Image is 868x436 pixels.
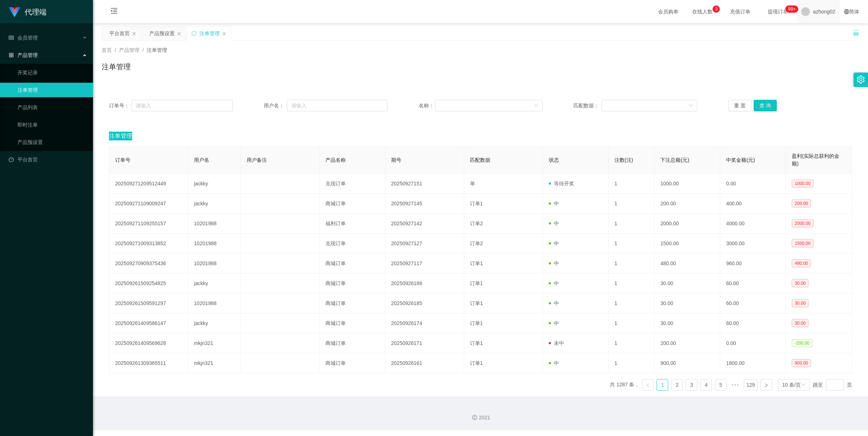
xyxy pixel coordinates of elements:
span: 用户备注 [247,157,267,163]
span: 提现订单 [764,9,792,14]
i: 图标: close [177,32,181,36]
td: 1 [609,234,655,254]
td: mkjn321 [188,353,241,373]
td: 202509261409586147 [109,313,188,333]
span: 未中 [549,340,564,346]
h1: 注单管理 [102,61,131,72]
a: 注单管理 [17,83,87,97]
td: 30.00 [654,293,720,313]
td: 商城订单 [320,293,385,313]
span: 中 [549,201,559,206]
span: 产品管理 [9,52,38,58]
li: 3 [686,379,697,391]
li: 下一页 [760,379,772,391]
td: 20250927145 [385,194,464,214]
td: 10201988 [188,234,241,254]
i: 图标: down [689,103,693,108]
span: 单 [470,181,475,186]
td: 20250926161 [385,353,464,373]
td: jackky [188,273,241,293]
td: 10201988 [188,293,241,313]
td: 400.00 [720,194,786,214]
td: 60.00 [720,273,786,293]
i: 图标: copyright [472,415,477,420]
td: 202509270909375436 [109,254,188,273]
i: 图标: global [844,9,849,14]
span: / [142,47,144,53]
td: 商城订单 [320,353,385,373]
li: 1 [657,379,668,391]
td: 20250927127 [385,234,464,254]
span: -200.00 [792,339,812,347]
i: 图标: down [801,383,806,388]
li: 4 [700,379,712,391]
td: 1 [609,313,655,333]
div: 10 条/页 [782,379,801,390]
i: 图标: down [534,103,538,108]
span: 中 [549,221,559,226]
span: 会员管理 [9,35,38,41]
td: 福利订单 [320,214,385,234]
td: 0.00 [720,174,786,194]
span: 订单1 [470,340,483,346]
span: 200.00 [792,200,811,207]
td: 480.00 [654,254,720,273]
i: 图标: close [222,32,226,36]
td: 202509261409569628 [109,333,188,353]
td: 30.00 [654,273,720,293]
td: 20250927142 [385,214,464,234]
span: 产品名称 [325,157,346,163]
a: 4 [701,379,711,390]
span: 30.00 [792,299,808,307]
td: jackky [188,313,241,333]
span: 匹配数据： [573,102,601,110]
span: 订单号： [109,102,131,110]
span: 900.00 [792,359,811,367]
a: 129 [744,379,757,390]
a: 5 [715,379,726,390]
span: 订单1 [470,300,483,306]
span: 注单管理 [109,132,132,140]
td: 1 [609,293,655,313]
i: 图标: right [764,383,768,387]
td: jackky [188,194,241,214]
span: 中 [549,240,559,246]
td: 202509271009313852 [109,234,188,254]
td: 960.00 [720,254,786,273]
div: 跳至 页 [813,379,852,391]
i: 图标: appstore-o [9,53,14,58]
a: 代理端 [9,9,46,15]
td: 1000.00 [654,174,720,194]
span: 产品管理 [119,47,139,53]
td: 商城订单 [320,313,385,333]
i: 图标: table [9,35,14,40]
td: 200.00 [654,333,720,353]
td: 兑现订单 [320,174,385,194]
span: 480.00 [792,259,811,267]
span: 中 [549,360,559,366]
img: logo.9652507e.png [9,7,20,17]
a: 即时注单 [17,118,87,132]
td: 商城订单 [320,333,385,353]
a: 产品列表 [17,100,87,115]
i: 图标: sync [191,31,196,36]
td: 20250926188 [385,273,464,293]
td: 202509261309365511 [109,353,188,373]
span: 2000.00 [792,219,813,227]
td: 兑现订单 [320,234,385,254]
span: ••• [729,379,741,391]
sup: 3 [713,5,720,13]
span: 订单1 [470,201,483,206]
span: 30.00 [792,279,808,287]
td: 20250926171 [385,333,464,353]
td: 商城订单 [320,254,385,273]
td: 10201988 [188,254,241,273]
span: 中 [549,280,559,286]
a: 产品预设置 [17,135,87,149]
sup: 1207 [785,5,798,13]
div: 注单管理 [199,26,220,40]
td: 1 [609,174,655,194]
td: 30.00 [654,313,720,333]
td: jackky [188,174,241,194]
td: 1 [609,333,655,353]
